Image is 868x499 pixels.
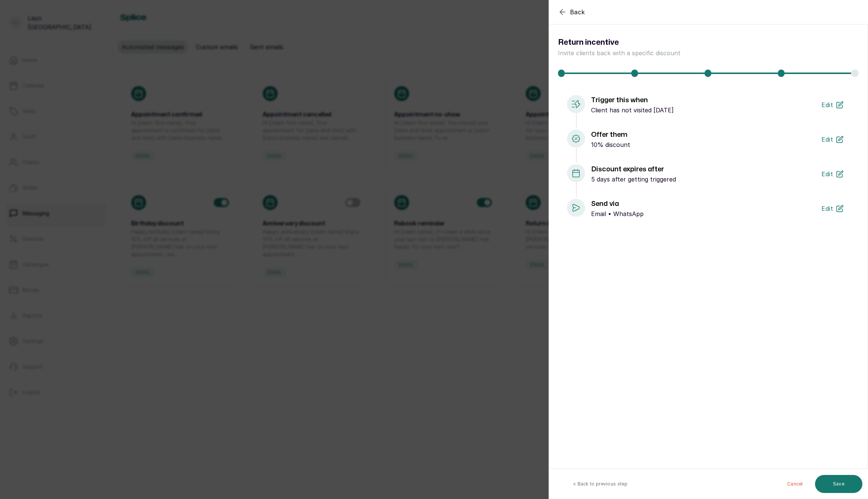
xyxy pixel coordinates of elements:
[591,130,815,140] h1: Offer them
[781,475,809,493] button: Cancel
[821,100,833,109] span: Edit
[558,48,680,57] p: Invite clients back with a specific discount
[821,169,833,178] span: Edit
[815,97,850,113] button: Edit
[591,199,815,209] h1: Send via
[821,204,833,213] span: Edit
[591,175,815,184] p: 5 days after getting triggered
[558,36,619,48] h1: Return incentive
[558,8,585,17] button: Back
[591,209,815,218] p: Email • WhatsApp
[815,166,850,182] button: Edit
[555,475,646,493] button: < Back to previous step
[815,475,862,493] button: Save
[591,140,815,149] p: 10% discount
[815,200,850,217] button: Edit
[815,131,850,148] button: Edit
[591,164,815,175] h1: Discount expires after
[821,135,833,144] span: Edit
[591,106,815,115] p: Client has not visited [DATE]
[570,8,585,17] span: Back
[591,95,815,106] h1: Trigger this when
